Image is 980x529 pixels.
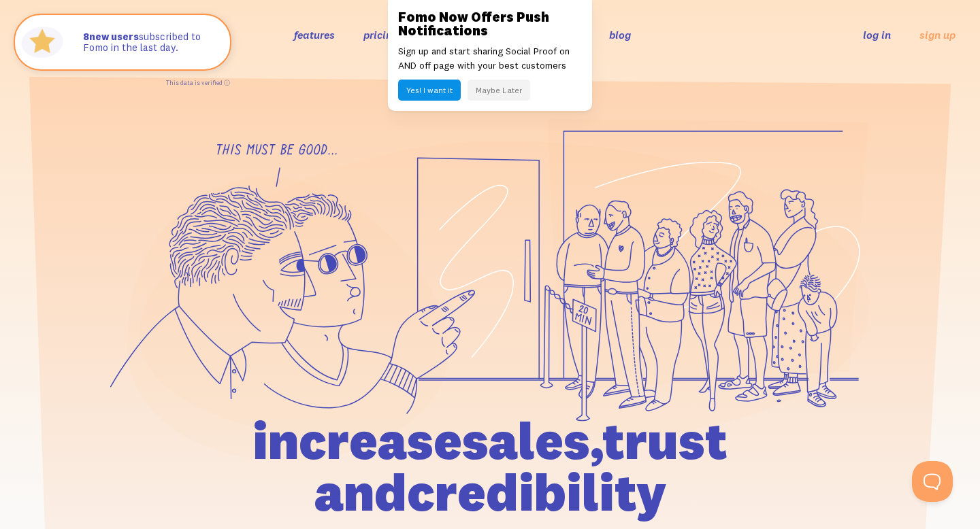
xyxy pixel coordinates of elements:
[912,461,953,502] iframe: Help Scout Beacon - Open
[398,44,582,73] p: Sign up and start sharing Social Proof on AND off page with your best customers
[166,79,230,86] a: This data is verified ⓘ
[363,28,398,41] a: pricing
[83,30,139,43] strong: new users
[609,28,631,41] a: blog
[863,28,891,41] a: log in
[18,18,67,67] img: Fomo
[83,31,89,43] span: 8
[398,10,582,37] h3: Fomo Now Offers Push Notifications
[294,28,335,41] a: features
[398,80,461,101] button: Yes! I want it
[83,31,216,54] p: subscribed to Fomo in the last day.
[919,28,955,42] a: sign up
[175,415,805,518] h1: increase sales, trust and credibility
[468,80,530,101] button: Maybe Later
